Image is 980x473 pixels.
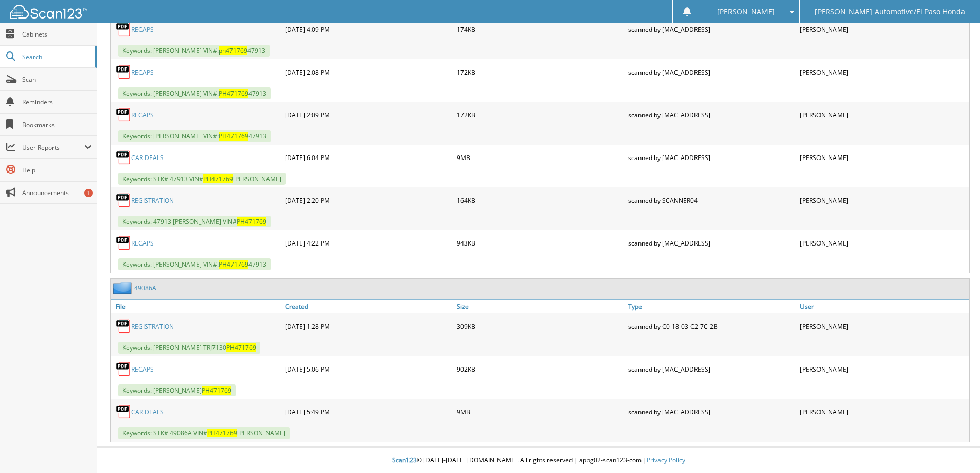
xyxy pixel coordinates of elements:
[118,258,271,270] span: Keywords: [PERSON_NAME] VIN#: 47913
[282,62,454,82] div: [DATE] 2:08 PM
[626,62,797,82] div: scanned by [MAC_ADDRESS]
[282,401,454,422] div: [DATE] 5:49 PM
[797,300,969,313] a: User
[118,384,236,396] span: Keywords: [PERSON_NAME]
[118,427,290,439] span: Keywords: STK# 49086A VIN# [PERSON_NAME]
[626,359,797,379] div: scanned by [MAC_ADDRESS]
[22,188,92,197] span: Announcements
[797,147,969,168] div: [PERSON_NAME]
[116,361,131,377] img: PDF.png
[116,319,131,334] img: PDF.png
[237,217,266,226] span: PH471769
[118,173,286,185] span: Keywords: STK# 47913 VIN# [PERSON_NAME]
[22,98,92,107] span: Reminders
[22,52,90,61] span: Search
[111,300,282,313] a: File
[131,153,164,162] a: CAR DEALS
[131,239,154,248] a: RECAPS
[207,429,237,437] span: PH471769
[282,359,454,379] div: [DATE] 5:06 PM
[22,75,92,84] span: Scan
[392,456,417,464] span: Scan123
[717,9,775,15] span: [PERSON_NAME]
[131,365,154,374] a: RECAPS
[116,235,131,251] img: PDF.png
[116,107,131,122] img: PDF.png
[282,104,454,125] div: [DATE] 2:09 PM
[22,120,92,129] span: Bookmarks
[282,300,454,313] a: Created
[97,448,980,473] div: © [DATE]-[DATE] [DOMAIN_NAME]. All rights reserved | appg02-scan123-com |
[626,147,797,168] div: scanned by [MAC_ADDRESS]
[219,89,248,98] span: PH471769
[118,342,260,354] span: Keywords: [PERSON_NAME] TRJ7130
[22,166,92,174] span: Help
[113,282,134,294] img: folder2.png
[797,104,969,125] div: [PERSON_NAME]
[282,147,454,168] div: [DATE] 6:04 PM
[131,25,154,34] a: RECAPS
[797,62,969,82] div: [PERSON_NAME]
[282,19,454,40] div: [DATE] 4:09 PM
[454,359,626,379] div: 902KB
[134,284,156,292] a: 49086A
[797,233,969,253] div: [PERSON_NAME]
[282,233,454,253] div: [DATE] 4:22 PM
[116,64,131,80] img: PDF.png
[626,19,797,40] div: scanned by [MAC_ADDRESS]
[116,150,131,165] img: PDF.png
[118,45,270,57] span: Keywords: [PERSON_NAME] VIN#: 47913
[454,190,626,211] div: 164KB
[219,46,247,55] span: ph471769
[22,143,84,152] span: User Reports
[131,322,174,331] a: REGISTRATION
[797,316,969,337] div: [PERSON_NAME]
[626,104,797,125] div: scanned by [MAC_ADDRESS]
[626,190,797,211] div: scanned by SCANNER04
[282,190,454,211] div: [DATE] 2:20 PM
[626,316,797,337] div: scanned by C0-18-03-C2-7C-2B
[454,233,626,253] div: 943KB
[454,104,626,125] div: 172KB
[131,111,154,119] a: RECAPS
[797,359,969,379] div: [PERSON_NAME]
[282,316,454,337] div: [DATE] 1:28 PM
[647,456,685,464] a: Privacy Policy
[454,401,626,422] div: 9MB
[454,300,626,313] a: Size
[131,196,174,205] a: REGISTRATION
[118,130,271,142] span: Keywords: [PERSON_NAME] VIN#: 47913
[131,68,154,77] a: RECAPS
[203,174,233,183] span: PH471769
[929,424,980,473] iframe: Chat Widget
[219,132,248,141] span: PH471769
[118,87,271,99] span: Keywords: [PERSON_NAME] VIN#: 47913
[454,62,626,82] div: 172KB
[815,9,965,15] span: [PERSON_NAME] Automotive/El Paso Honda
[454,147,626,168] div: 9MB
[118,216,271,227] span: Keywords: 47913 [PERSON_NAME] VIN#
[84,189,93,197] div: 1
[454,19,626,40] div: 174KB
[454,316,626,337] div: 309KB
[226,343,256,352] span: PH471769
[797,19,969,40] div: [PERSON_NAME]
[797,401,969,422] div: [PERSON_NAME]
[797,190,969,211] div: [PERSON_NAME]
[626,233,797,253] div: scanned by [MAC_ADDRESS]
[10,5,87,19] img: scan123-logo-white.svg
[22,30,92,39] span: Cabinets
[131,408,164,416] a: CAR DEALS
[219,260,248,269] span: PH471769
[626,300,797,313] a: Type
[202,386,231,395] span: PH471769
[626,401,797,422] div: scanned by [MAC_ADDRESS]
[116,22,131,37] img: PDF.png
[116,192,131,208] img: PDF.png
[116,404,131,419] img: PDF.png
